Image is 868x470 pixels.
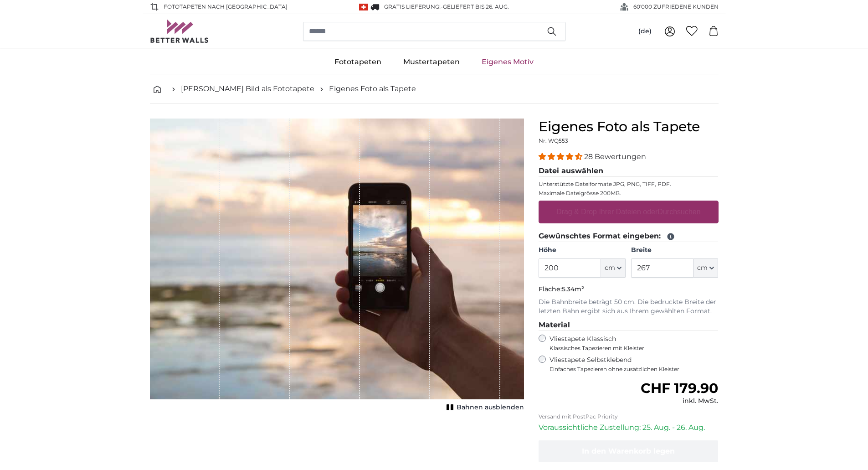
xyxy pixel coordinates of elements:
[539,181,719,188] p: Unterstützte Dateiformate JPG, PNG, TIFF, PDF.
[539,440,719,462] button: In den Warenkorb legen
[584,152,646,161] span: 28 Bewertungen
[329,83,416,94] a: Eigenes Foto als Tapete
[539,152,584,161] span: 4.32 stars
[324,50,392,74] a: Fototapeten
[150,74,719,104] nav: breadcrumbs
[550,356,719,373] label: Vliestapete Selbstklebend
[539,246,626,255] label: Höhe
[539,320,719,331] legend: Material
[539,190,719,197] p: Maximale Dateigrösse 200MB.
[550,366,719,373] span: Einfaches Tapezieren ohne zusätzlichen Kleister
[550,345,711,352] span: Klassisches Tapezieren mit Kleister
[443,3,509,10] span: Geliefert bis 26. Aug.
[693,258,718,278] button: cm
[539,298,719,316] p: Die Bahnbreite beträgt 50 cm. Die bedruckte Breite der letzten Bahn ergibt sich aus Ihrem gewählt...
[539,285,719,294] p: Fläche:
[539,137,568,144] span: Nr. WQ553
[441,3,509,10] span: -
[641,397,718,406] div: inkl. MwSt.
[392,50,471,74] a: Mustertapeten
[539,422,719,433] p: Voraussichtliche Zustellung: 25. Aug. - 26. Aug.
[457,403,524,412] span: Bahnen ausblenden
[631,246,718,255] label: Breite
[582,447,675,455] span: In den Warenkorb legen
[697,263,708,273] span: cm
[181,83,314,94] a: [PERSON_NAME] Bild als Fototapete
[539,231,719,242] legend: Gewünschtes Format eingeben:
[633,3,719,11] span: 60'000 ZUFRIEDENE KUNDEN
[444,401,524,414] button: Bahnen ausblenden
[641,380,718,397] span: CHF 179.90
[164,3,288,11] span: Fototapeten nach [GEOGRAPHIC_DATA]
[150,119,524,414] div: 1 of 1
[471,50,544,74] a: Eigenes Motiv
[631,23,659,40] button: (de)
[359,4,368,10] img: Schweiz
[384,3,441,10] span: GRATIS Lieferung!
[601,258,626,278] button: cm
[605,263,615,273] span: cm
[150,20,209,43] img: Betterwalls
[562,285,584,293] span: 5.34m²
[539,413,719,420] p: Versand mit PostPac Priority
[539,165,719,177] legend: Datei auswählen
[550,335,711,352] label: Vliestapete Klassisch
[539,119,719,135] h1: Eigenes Foto als Tapete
